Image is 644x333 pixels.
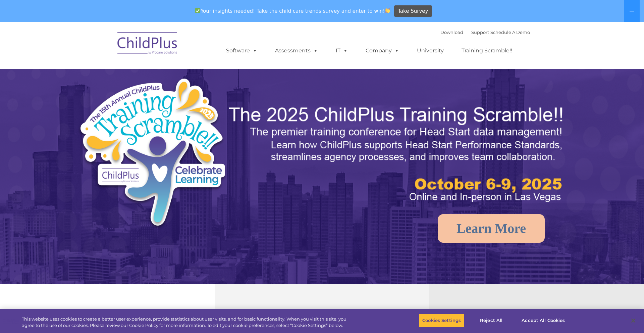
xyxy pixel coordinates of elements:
[626,313,641,328] button: Close
[268,44,325,57] a: Assessments
[440,30,463,35] a: Download
[329,44,355,57] a: IT
[394,5,432,17] a: Take Survey
[419,314,465,328] button: Cookies Settings
[471,30,489,35] a: Support
[440,30,530,35] font: |
[192,4,393,17] span: Your insights needed! Take the child care trends survey and enter to win!
[410,44,450,57] a: University
[490,30,530,35] a: Schedule A Demo
[22,316,354,329] div: This website uses cookies to create a better user experience, provide statistics about user visit...
[438,214,545,243] a: Learn More
[359,44,406,57] a: Company
[114,28,181,61] img: ChildPlus by Procare Solutions
[518,314,569,328] button: Accept All Cookies
[219,44,264,57] a: Software
[93,44,114,49] span: Last name
[195,8,200,13] img: ✅
[470,314,512,328] button: Reject All
[385,8,390,13] img: 👏
[93,72,122,77] span: Phone number
[398,5,428,17] span: Take Survey
[455,44,519,57] a: Training Scramble!!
